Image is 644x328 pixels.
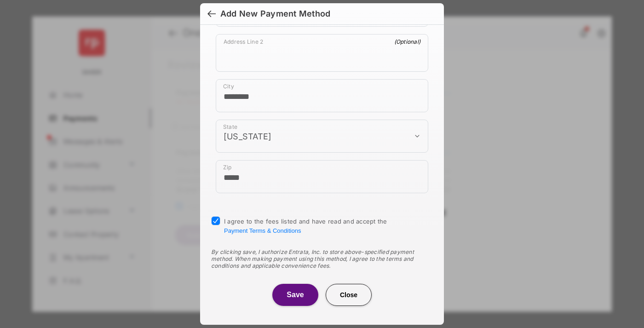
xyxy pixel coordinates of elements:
div: payment_method_screening[postal_addresses][administrativeArea] [216,120,428,153]
span: I agree to the fees listed and have read and accept the [224,218,387,234]
button: Save [272,284,318,306]
div: payment_method_screening[postal_addresses][locality] [216,79,428,112]
button: Close [326,284,372,306]
div: payment_method_screening[postal_addresses][postalCode] [216,160,428,193]
button: I agree to the fees listed and have read and accept the [224,227,301,234]
div: Add New Payment Method [220,9,330,19]
div: By clicking save, I authorize Entrata, Inc. to store above-specified payment method. When making ... [211,248,433,269]
div: payment_method_screening[postal_addresses][addressLine2] [216,34,428,72]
